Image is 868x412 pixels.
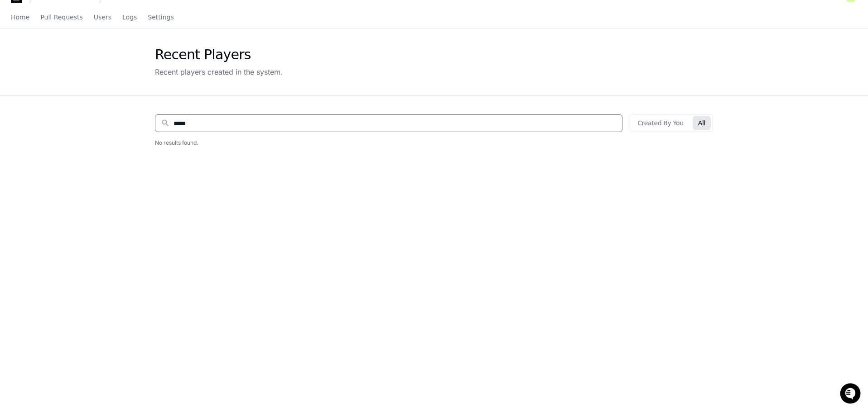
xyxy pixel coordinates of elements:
[94,14,111,20] span: Users
[148,7,174,28] a: Settings
[148,14,174,20] span: Settings
[122,14,137,20] span: Logs
[94,7,111,28] a: Users
[9,9,27,27] img: PlayerZero
[9,36,165,51] div: Welcome
[40,14,82,20] span: Pull Requests
[11,14,29,20] span: Home
[31,76,115,84] div: We're available if you need us!
[31,67,149,76] div: Start new chat
[155,139,713,147] h2: No results found.
[122,7,137,28] a: Logs
[154,70,165,81] button: Start new chat
[155,66,283,77] div: Recent players created in the system.
[632,116,689,130] button: Created By You
[90,95,110,102] span: Pylon
[839,382,863,407] iframe: Open customer support
[40,7,82,28] a: Pull Requests
[161,118,170,128] mat-icon: search
[64,95,110,102] a: Powered byPylon
[11,7,29,28] a: Home
[9,67,25,84] img: 1736555170064-99ba0984-63c1-480f-8ee9-699278ef63ed
[693,116,711,130] button: All
[155,47,283,63] div: Recent Players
